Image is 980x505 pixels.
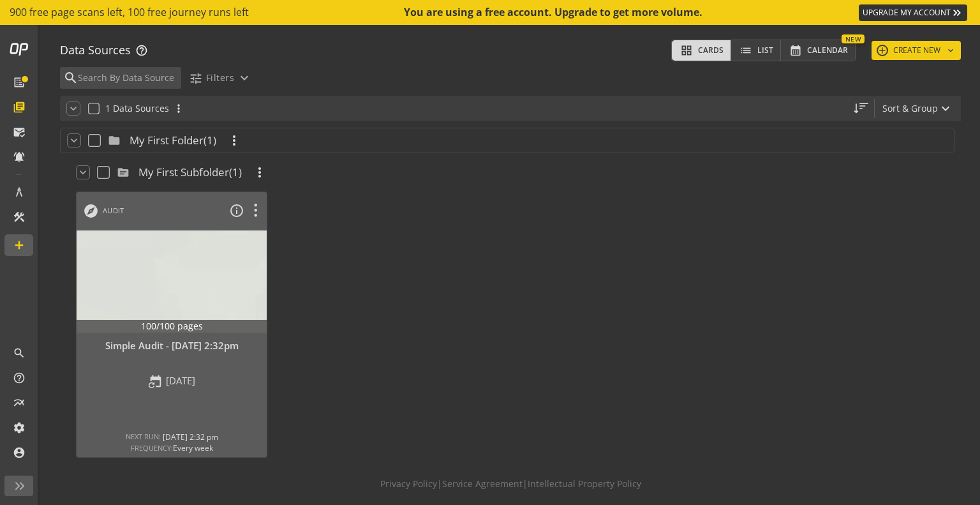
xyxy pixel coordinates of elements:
[523,478,528,490] span: |
[698,41,724,59] span: Cards
[842,34,865,43] div: New
[938,101,953,116] mat-icon: expand_more
[68,134,80,147] mat-icon: keyboard_arrow_down
[103,206,124,216] div: Audit
[63,70,77,86] mat-icon: search
[166,374,195,387] span: [DATE]
[130,133,204,148] span: My First Folder
[77,71,178,85] input: Search By Data Source
[83,339,260,352] div: Simple Audit - [DATE] 2:32pm
[437,478,442,490] span: |
[173,442,213,453] span: Every week
[442,478,523,490] a: Service Agreement
[108,133,123,148] mat-icon: folder
[229,203,244,218] mat-icon: info_outline
[875,96,961,121] button: Sort & Group
[13,239,26,252] mat-icon: add
[149,374,163,388] mat-icon: event_repeat
[13,421,26,434] mat-icon: settings
[189,72,202,85] mat-icon: tune
[135,44,147,57] mat-icon: help_outline
[77,166,89,179] mat-icon: keyboard_arrow_down
[206,66,234,89] span: Filters
[83,203,99,219] mat-icon: explore
[117,165,132,180] mat-icon: source
[13,186,26,199] mat-icon: architecture
[858,100,870,112] mat-icon: sort
[13,347,26,359] mat-icon: search
[679,44,694,57] mat-icon: grid_view
[757,41,773,59] span: List
[13,396,26,409] mat-icon: multiline_chart
[380,478,437,490] a: Privacy Policy
[252,165,267,180] mat-icon: more_vert
[807,41,848,59] span: Calendar
[204,133,216,148] span: (1)
[13,126,26,139] mat-icon: mark_email_read
[184,66,257,89] button: Filters
[138,165,229,180] span: My First Subfolder
[10,5,249,20] span: 900 free page scans left, 100 free journey runs left
[67,102,80,115] mat-icon: expand_more
[528,478,641,490] a: Intellectual Property Policy
[13,446,26,459] mat-icon: account_circle
[404,5,704,20] div: You are using a free account. Upgrade to get more volume.
[229,165,242,180] span: (1)
[172,102,185,115] mat-icon: more_vert
[13,372,26,384] mat-icon: help_outline
[226,133,242,148] mat-icon: more_vert
[163,432,218,442] span: [DATE] 2:32 pm
[859,4,967,21] a: UPGRADE MY ACCOUNT
[13,101,26,114] mat-icon: library_books
[13,151,26,163] mat-icon: notifications_active
[946,45,956,56] mat-icon: keyboard_arrow_down
[126,432,218,442] div: NEXT RUN:
[13,211,26,223] mat-icon: construction
[13,76,26,89] mat-icon: list_alt
[788,44,803,57] mat-icon: calendar_month
[850,102,863,115] mat-icon: straight
[951,6,963,19] mat-icon: keyboard_double_arrow_right
[877,45,888,56] mat-icon: add
[738,44,754,57] mat-icon: list
[237,70,252,86] mat-icon: expand_more
[126,442,218,453] div: FREQUENCY:
[872,41,961,60] button: CREATE NEW
[105,102,169,114] span: 1 Data Sources
[60,42,147,59] div: Data Sources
